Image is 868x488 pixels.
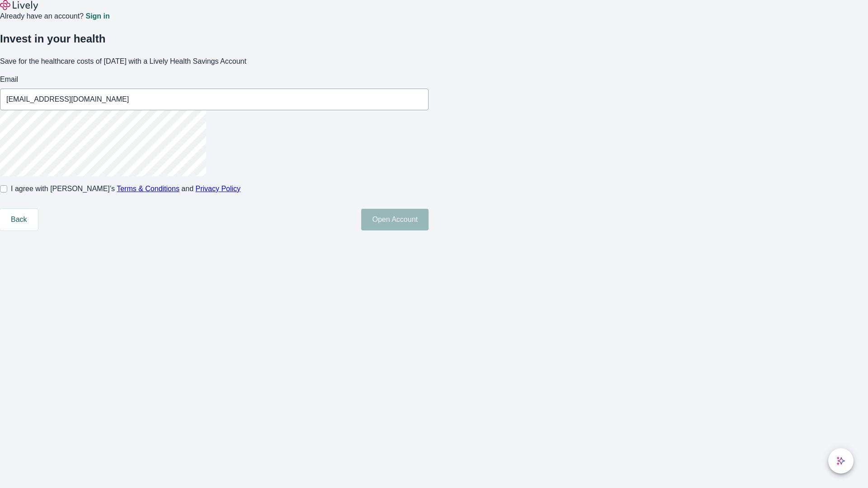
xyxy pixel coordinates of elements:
[828,448,854,474] button: chat
[11,183,241,194] span: I agree with [PERSON_NAME]’s and
[836,456,845,465] svg: Lively AI Assistant
[196,185,241,192] a: Privacy Policy
[117,185,179,192] a: Terms & Conditions
[85,13,109,20] a: Sign in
